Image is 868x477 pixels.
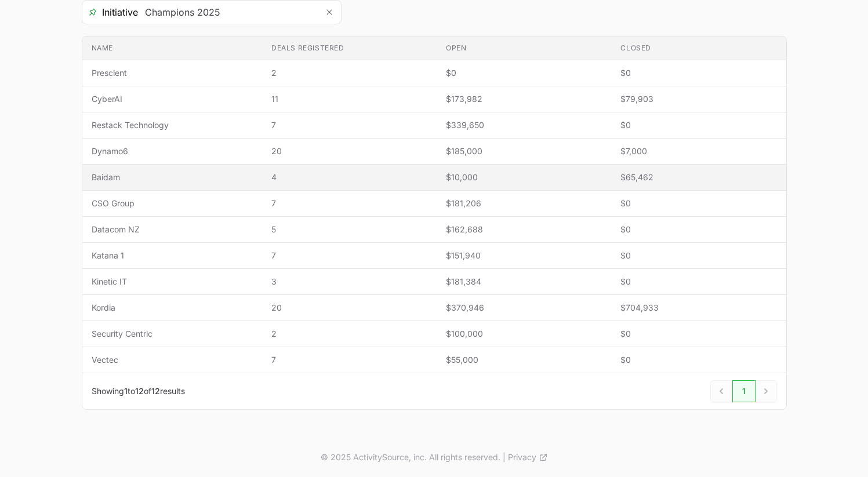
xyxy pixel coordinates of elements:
[437,37,611,60] th: Open
[271,119,427,131] span: 7
[271,172,427,183] span: 4
[135,386,144,396] span: 12
[92,224,253,235] span: Datacom NZ
[92,198,253,209] span: CSO Group
[620,250,776,261] span: $0
[92,276,253,287] span: Kinetic IT
[620,67,776,79] span: $0
[92,67,253,79] span: Prescient
[271,354,427,366] span: 7
[92,328,253,340] span: Security Centric
[620,93,776,105] span: $79,903
[271,67,427,79] span: 2
[82,5,138,19] span: Initiative
[620,328,776,340] span: $0
[92,354,253,366] span: Vectec
[92,250,253,261] span: Katana 1
[92,93,253,105] span: CyberAI
[446,302,602,314] span: $370,946
[271,302,427,314] span: 20
[620,172,776,183] span: $65,462
[620,145,776,157] span: $7,000
[271,145,427,157] span: 20
[620,198,776,209] span: $0
[446,250,602,261] span: $151,940
[446,67,602,79] span: $0
[446,354,602,366] span: $55,000
[92,172,253,183] span: Baidam
[732,380,756,402] a: 1
[446,276,602,287] span: $181,384
[446,172,602,183] span: $10,000
[620,354,776,366] span: $0
[271,93,427,105] span: 11
[262,37,437,60] th: Deals registered
[620,224,776,235] span: $0
[620,119,776,131] span: $0
[446,119,602,131] span: $339,650
[271,250,427,261] span: 7
[620,276,776,287] span: $0
[321,451,500,463] p: © 2025 ActivitySource, inc. All rights reserved.
[92,385,185,397] p: Showing to of results
[620,302,776,314] span: $704,933
[508,451,548,463] a: Privacy
[124,386,128,396] span: 1
[446,328,602,340] span: $100,000
[271,328,427,340] span: 2
[138,1,318,24] input: Search initiatives
[92,145,253,157] span: Dynamo6
[446,198,602,209] span: $181,206
[611,37,786,60] th: Closed
[446,93,602,105] span: $173,982
[82,37,263,60] th: Name
[503,451,506,463] span: |
[271,198,427,209] span: 7
[446,224,602,235] span: $162,688
[318,1,341,24] button: Remove
[92,302,253,314] span: Kordia
[271,276,427,287] span: 3
[271,224,427,235] span: 5
[151,386,160,396] span: 12
[446,145,602,157] span: $185,000
[92,119,253,131] span: Restack Technology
